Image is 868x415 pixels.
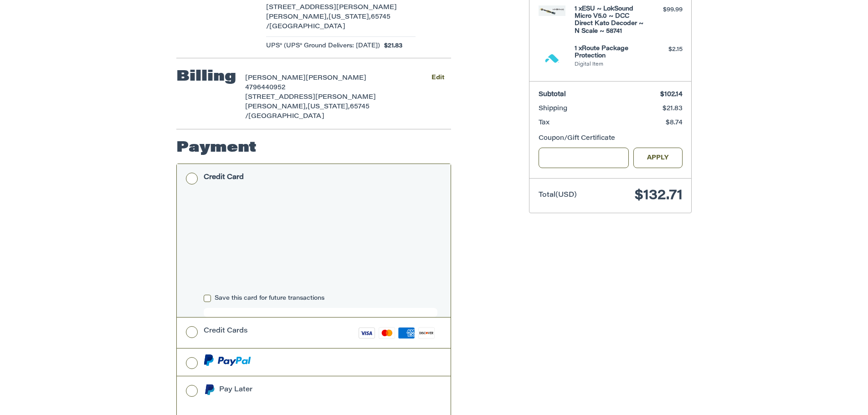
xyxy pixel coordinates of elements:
[245,104,308,110] span: [PERSON_NAME],
[647,5,683,15] div: $99.99
[204,398,390,406] iframe: PayPal Message 1
[245,75,306,82] span: [PERSON_NAME]
[176,68,236,86] h2: Billing
[380,41,403,51] span: $21.83
[308,104,350,110] span: [US_STATE],
[248,113,324,120] span: [GEOGRAPHIC_DATA]
[245,94,376,101] span: [STREET_ADDRESS][PERSON_NAME]
[539,192,577,199] span: Total (USD)
[204,323,248,338] div: Credit Cards
[204,295,437,302] label: Save this card for future transactions
[575,45,644,60] h4: 1 x Route Package Protection
[204,384,215,395] img: Pay Later icon
[266,14,329,20] span: [PERSON_NAME],
[647,45,683,54] div: $2.15
[539,120,550,126] span: Tax
[575,5,644,35] h4: 1 x ESU ~ LokSound Micro V5.0 ~ DCC Direct Kato Decoder ~ N Scale ~ 58741
[575,61,644,69] li: Digital Item
[666,120,683,126] span: $8.74
[269,24,345,30] span: [GEOGRAPHIC_DATA]
[539,106,567,112] span: Shipping
[306,75,366,82] span: [PERSON_NAME]
[539,92,566,98] span: Subtotal
[633,148,683,168] button: Apply
[635,189,683,203] span: $132.71
[266,41,380,51] span: UPS® (UPS® Ground Delivers: [DATE])
[539,148,629,168] input: Gift Certificate or Coupon Code
[202,194,439,291] iframe: Secure payment input frame
[204,170,244,185] div: Credit Card
[329,14,371,20] span: [US_STATE],
[176,139,257,157] h2: Payment
[219,382,389,397] div: Pay Later
[660,92,683,98] span: $102.14
[424,72,451,85] button: Edit
[204,354,251,366] img: PayPal icon
[663,106,683,112] span: $21.83
[266,5,397,11] span: [STREET_ADDRESS][PERSON_NAME]
[245,104,370,120] span: 65745 /
[245,85,285,91] span: 4796440952
[539,134,683,143] div: Coupon/Gift Certificate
